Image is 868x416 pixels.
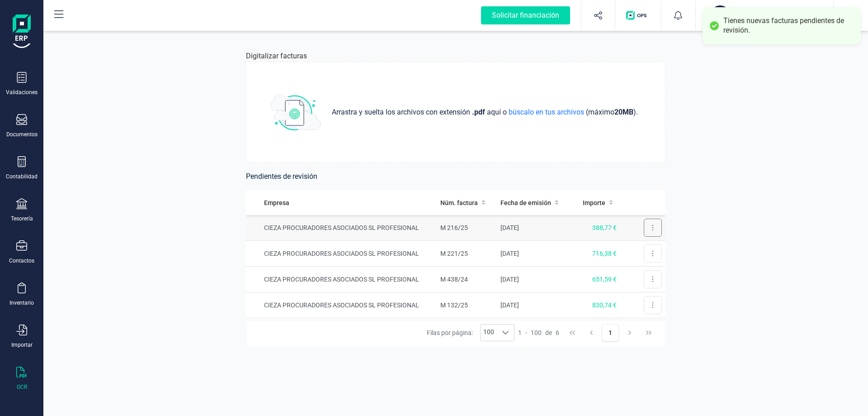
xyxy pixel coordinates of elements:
div: Contactos [9,257,34,264]
button: Previous Page [583,324,600,341]
img: Logo de OPS [626,11,650,20]
div: Documentos [6,131,38,138]
span: Empresa [264,198,289,207]
span: Importe [583,198,605,207]
img: subir_archivo [270,94,321,130]
span: 100 [481,325,497,341]
span: 388,77 € [592,224,617,231]
button: Logo de OPS [621,1,656,30]
p: aquí o (máximo ) . [328,107,642,118]
button: Last Page [640,324,657,341]
div: Tienes nuevas facturas pendientes de revisión. [723,16,854,35]
td: M 221/25 [437,241,497,267]
td: CIEZA PROCURADORES ASOCIADOS SL PROFESIONAL [246,215,437,241]
td: [DATE] [497,267,571,292]
span: búscalo en tus archivos [507,108,586,116]
div: Tesorería [11,215,33,222]
button: CICIEZA PROCURADORES ASOCIADOS SL PROFESIONAL[PERSON_NAME] [PERSON_NAME] [707,1,822,30]
td: M 111/25 [437,318,497,344]
div: CI [710,5,730,25]
div: Filas por página: [427,324,514,341]
span: Arrastra y suelta los archivos con extensión [332,107,472,118]
button: Next Page [621,324,638,341]
td: CIEZA PROCURADORES ASOCIADOS SL PROFESIONAL [246,318,437,344]
div: Solicitar financiación [481,6,570,24]
span: 6 [556,328,559,337]
td: [DATE] [497,215,571,241]
strong: .pdf [472,108,485,116]
button: Page 1 [602,324,619,341]
img: Logo Finanedi [13,14,31,43]
td: [DATE] [497,241,571,267]
h6: Pendientes de revisión [246,170,665,183]
div: Validaciones [6,89,38,96]
button: Solicitar financiación [470,1,581,30]
span: de [545,328,552,337]
td: CIEZA PROCURADORES ASOCIADOS SL PROFESIONAL [246,267,437,292]
td: CIEZA PROCURADORES ASOCIADOS SL PROFESIONAL [246,292,437,318]
div: OCR [17,383,27,391]
td: M 438/24 [437,267,497,292]
div: - [518,328,559,337]
td: [DATE] [497,318,571,344]
p: Digitalizar facturas [246,51,307,62]
div: Importar [11,341,33,349]
span: 651,59 € [592,276,617,283]
td: CIEZA PROCURADORES ASOCIADOS SL PROFESIONAL [246,241,437,267]
span: Fecha de emisión [500,198,551,207]
td: M 216/25 [437,215,497,241]
span: 1 [518,328,522,337]
strong: 20 MB [614,108,633,116]
span: 100 [531,328,542,337]
td: [DATE] [497,292,571,318]
span: Núm. factura [440,198,478,207]
td: M 132/25 [437,292,497,318]
div: Contabilidad [6,173,38,180]
span: 830,74 € [592,301,617,309]
div: Inventario [9,299,34,306]
button: First Page [564,324,581,341]
span: 716,38 € [592,250,617,257]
